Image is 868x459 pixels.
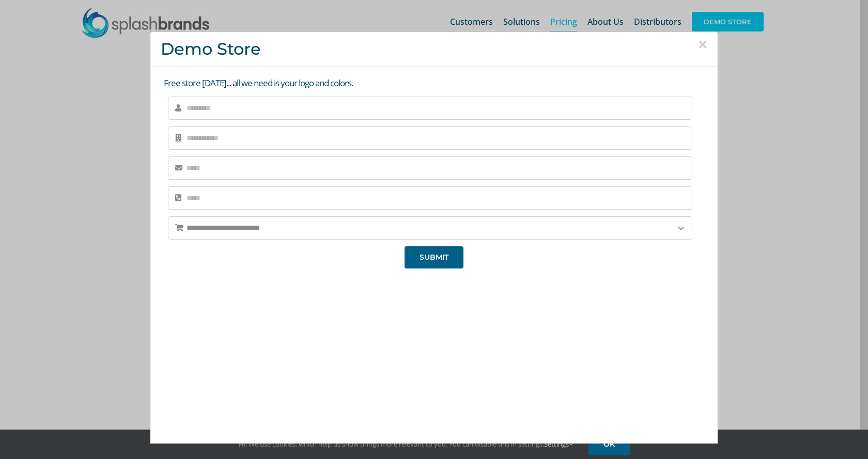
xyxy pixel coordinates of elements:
[698,37,707,52] button: Close
[420,253,448,262] span: SUBMIT
[405,246,463,268] button: SUBMIT
[164,77,707,90] p: Free store [DATE]... all we need is your logo and colors.
[161,39,707,58] h3: Demo Store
